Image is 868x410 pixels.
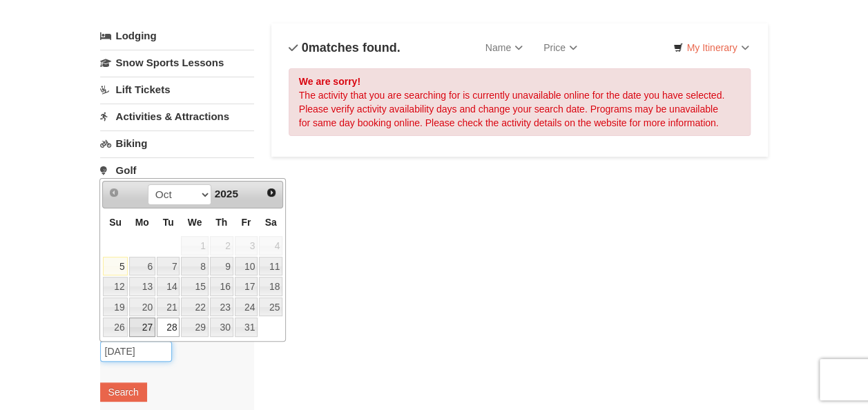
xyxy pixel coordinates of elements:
span: 4 [259,236,282,255]
span: Wednesday [188,217,202,228]
a: 6 [129,257,155,276]
a: Lift Tickets [100,77,254,102]
a: My Itinerary [664,37,758,58]
strong: We are sorry! [299,76,360,87]
a: 22 [181,297,208,317]
a: 11 [259,257,282,276]
a: 8 [181,257,208,276]
a: Name [475,34,533,61]
a: 25 [259,297,282,317]
a: 24 [235,297,258,317]
a: 23 [210,297,233,317]
a: Golf [100,157,254,183]
a: 26 [103,318,127,337]
span: Saturday [265,217,277,228]
h4: matches found. [289,41,401,55]
a: 27 [129,318,155,337]
a: Lodging [100,23,254,48]
a: 20 [129,297,155,317]
a: Biking [100,130,254,156]
a: Price [533,34,588,61]
a: 16 [210,277,233,296]
a: 29 [181,318,208,337]
a: Snow Sports Lessons [100,50,254,75]
div: The activity that you are searching for is currently unavailable online for the date you have sel... [289,68,751,136]
a: 18 [259,277,282,296]
span: 2025 [215,188,238,199]
span: 2 [210,236,233,255]
a: 19 [103,297,127,317]
span: 0 [302,41,309,55]
a: 14 [157,277,180,296]
a: Activities & Attractions [100,104,254,129]
a: Next [262,183,281,202]
span: 3 [235,236,258,255]
a: 7 [157,257,180,276]
a: 5 [103,257,127,276]
a: 13 [129,277,155,296]
span: Prev [108,187,119,198]
span: Sunday [109,217,122,228]
span: Thursday [215,217,227,228]
span: Tuesday [163,217,174,228]
a: 9 [210,257,233,276]
span: Friday [241,217,251,228]
a: 31 [235,318,258,337]
a: 21 [157,297,180,317]
span: Next [266,187,277,198]
a: 12 [103,277,127,296]
a: 30 [210,318,233,337]
a: 28 [157,318,180,337]
a: 17 [235,277,258,296]
a: 10 [235,257,258,276]
a: 15 [181,277,208,296]
span: 1 [181,236,208,255]
a: Prev [104,183,124,202]
button: Search [100,382,147,402]
span: Monday [135,217,149,228]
